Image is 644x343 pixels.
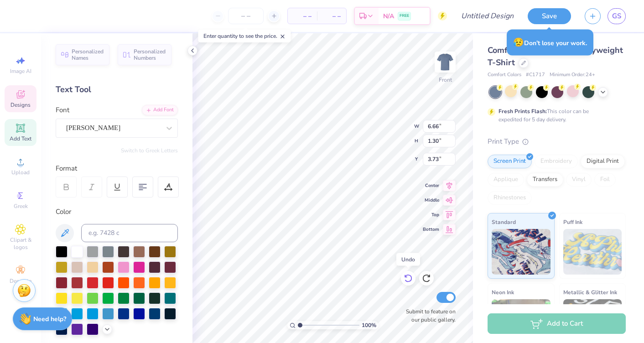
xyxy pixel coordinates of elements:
[436,53,454,71] img: Front
[228,8,264,24] input: – –
[488,173,524,187] div: Applique
[535,155,578,168] div: Embroidery
[499,108,547,115] strong: Fresh Prints Flash:
[396,253,420,266] div: Undo
[526,71,545,79] span: # C1717
[322,11,341,21] span: – –
[581,155,625,168] div: Digital Print
[423,226,439,233] span: Bottom
[142,105,178,115] div: Add Font
[383,11,394,21] span: N/A
[550,71,595,79] span: Minimum Order: 24 +
[492,287,514,297] span: Neon Ink
[454,7,521,25] input: Untitled Design
[198,30,291,42] div: Enter quantity to see the price.
[401,307,456,324] label: Submit to feature on our public gallery.
[488,155,532,168] div: Screen Print
[362,321,376,329] span: 100 %
[33,315,66,323] strong: Need help?
[10,135,31,142] span: Add Text
[488,191,532,205] div: Rhinestones
[563,217,582,227] span: Puff Ink
[293,11,312,21] span: – –
[400,13,409,19] span: FREE
[134,48,166,61] span: Personalized Numbers
[56,163,179,174] div: Format
[439,76,452,84] div: Front
[488,71,521,79] span: Comfort Colors
[56,83,178,96] div: Text Tool
[56,207,178,217] div: Color
[492,217,516,227] span: Standard
[423,212,439,218] span: Top
[563,287,617,297] span: Metallic & Glitter Ink
[528,8,571,24] button: Save
[10,101,31,109] span: Designs
[10,277,31,285] span: Decorate
[72,48,104,61] span: Personalized Names
[566,173,592,187] div: Vinyl
[11,169,30,176] span: Upload
[10,68,31,75] span: Image AI
[121,147,178,154] button: Switch to Greek Letters
[612,11,621,21] span: GS
[499,107,611,124] div: This color can be expedited for 5 day delivery.
[56,105,69,115] label: Font
[488,45,623,68] span: Comfort Colors Adult Heavyweight T-Shirt
[608,8,626,24] a: GS
[488,136,626,147] div: Print Type
[492,229,551,275] img: Standard
[423,197,439,203] span: Middle
[14,203,28,210] span: Greek
[513,36,524,48] span: 😥
[527,173,563,187] div: Transfers
[5,236,36,251] span: Clipart & logos
[423,182,439,189] span: Center
[563,229,622,275] img: Puff Ink
[507,30,593,56] div: Don’t lose your work.
[594,173,616,187] div: Foil
[81,224,178,242] input: e.g. 7428 c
